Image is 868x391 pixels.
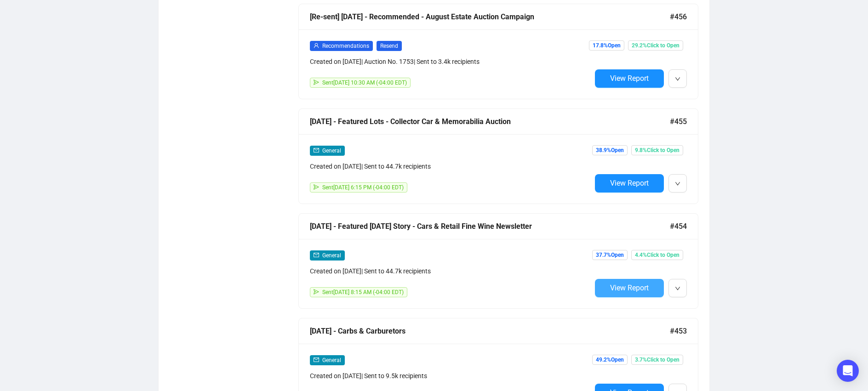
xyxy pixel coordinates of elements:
span: Sent [DATE] 8:15 AM (-04:00 EDT) [322,289,404,295]
span: Sent [DATE] 6:15 PM (-04:00 EDT) [322,184,404,191]
span: 17.8% Open [589,40,624,51]
span: send [314,184,319,190]
a: [Re-sent] [DATE] - Recommended - August Estate Auction Campaign#456userRecommendationsResendCreat... [298,4,698,99]
span: user [314,43,319,48]
span: #455 [670,116,687,127]
span: 3.7% Click to Open [631,355,683,365]
span: View Report [610,74,649,83]
span: mail [314,252,319,258]
div: Created on [DATE] | Sent to 9.5k recipients [310,371,591,381]
span: send [314,79,319,85]
span: 49.2% Open [592,355,628,365]
span: #454 [670,221,687,232]
button: View Report [595,69,664,88]
a: [DATE] - Featured [DATE] Story - Cars & Retail Fine Wine Newsletter#454mailGeneralCreated on [DAT... [298,213,698,309]
span: Resend [377,41,402,51]
span: Recommendations [322,43,369,49]
span: View Report [610,179,649,187]
span: #453 [670,325,687,337]
span: mail [314,147,319,153]
span: 37.7% Open [592,250,628,260]
div: [DATE] - Featured [DATE] Story - Cars & Retail Fine Wine Newsletter [310,221,670,232]
a: [DATE] - Featured Lots - Collector Car & Memorabilia Auction#455mailGeneralCreated on [DATE]| Sen... [298,108,698,204]
span: send [314,289,319,295]
button: View Report [595,279,664,297]
span: Sent [DATE] 10:30 AM (-04:00 EDT) [322,79,407,86]
div: [DATE] - Featured Lots - Collector Car & Memorabilia Auction [310,116,670,127]
div: Created on [DATE] | Sent to 44.7k recipients [310,161,591,171]
div: [DATE] - Carbs & Carburetors [310,325,670,337]
span: 4.4% Click to Open [631,250,683,260]
span: General [322,357,341,363]
span: General [322,147,341,154]
span: 38.9% Open [592,145,628,155]
span: General [322,252,341,259]
span: 29.2% Click to Open [628,40,683,51]
div: Created on [DATE] | Sent to 44.7k recipients [310,266,591,276]
button: View Report [595,174,664,193]
span: down [675,286,680,291]
span: View Report [610,283,649,292]
span: down [675,76,680,82]
div: Open Intercom Messenger [837,360,859,382]
span: #456 [670,11,687,23]
div: Created on [DATE] | Auction No. 1753 | Sent to 3.4k recipients [310,57,591,67]
span: down [675,181,680,187]
span: 9.8% Click to Open [631,145,683,155]
span: mail [314,357,319,363]
div: [Re-sent] [DATE] - Recommended - August Estate Auction Campaign [310,11,670,23]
